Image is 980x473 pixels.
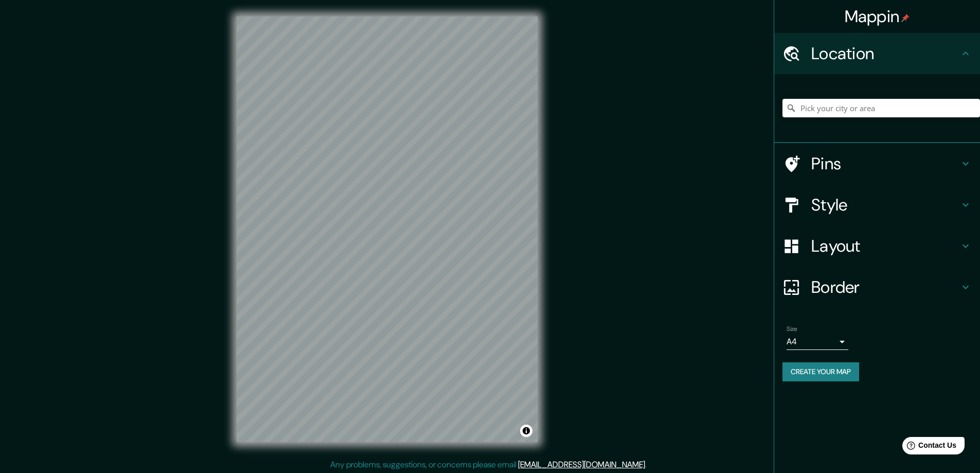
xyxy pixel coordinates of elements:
[520,425,532,437] button: Toggle attribution
[901,14,910,22] img: pin-icon.png
[648,459,650,471] div: .
[782,362,859,381] button: Create your map
[787,325,797,334] label: Size
[811,195,959,215] h4: Style
[811,236,959,256] h4: Layout
[811,43,959,64] h4: Location
[330,459,647,471] p: Any problems, suggestions, or concerns please email .
[845,6,910,27] h4: Mappin
[774,143,980,184] div: Pins
[774,184,980,225] div: Style
[811,153,959,174] h4: Pins
[774,33,980,74] div: Location
[787,334,848,350] div: A4
[774,267,980,308] div: Border
[774,225,980,267] div: Layout
[518,459,645,470] a: [EMAIL_ADDRESS][DOMAIN_NAME]
[811,277,959,297] h4: Border
[782,99,980,117] input: Pick your city or area
[647,459,648,471] div: .
[888,433,969,462] iframe: Help widget launcher
[237,16,538,442] canvas: Map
